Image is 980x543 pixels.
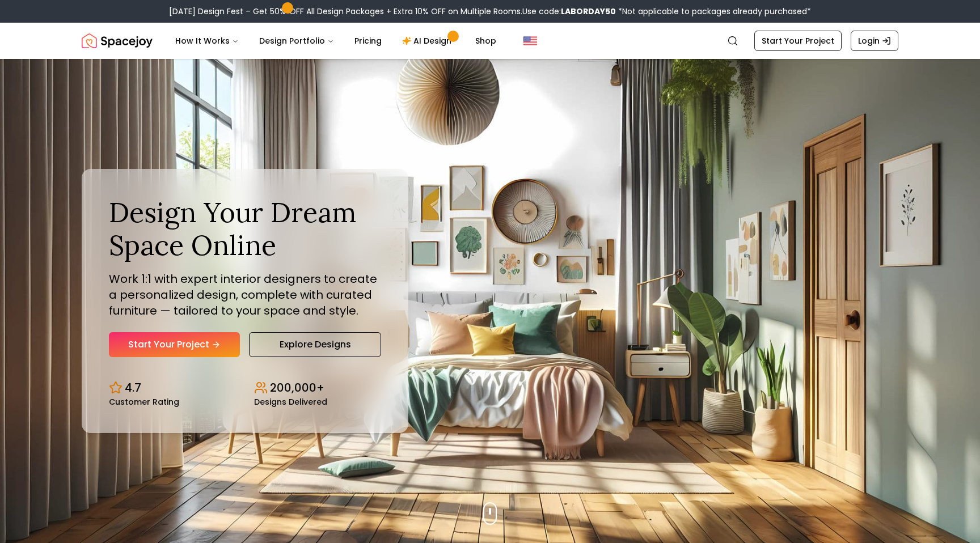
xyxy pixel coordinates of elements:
[345,29,391,52] a: Pricing
[109,371,381,406] div: Design stats
[254,398,327,406] small: Designs Delivered
[82,29,153,52] a: Spacejoy
[166,29,248,52] button: How It Works
[249,332,381,357] a: Explore Designs
[522,6,616,17] span: Use code:
[82,23,898,59] nav: Global
[169,6,811,17] div: [DATE] Design Fest – Get 50% OFF All Design Packages + Extra 10% OFF on Multiple Rooms.
[851,31,898,51] a: Login
[109,332,240,357] a: Start Your Project
[109,271,381,319] p: Work 1:1 with expert interior designers to create a personalized design, complete with curated fu...
[393,29,464,52] a: AI Design
[109,196,381,261] h1: Design Your Dream Space Online
[125,380,141,396] p: 4.7
[523,34,537,48] img: United States
[82,29,153,52] img: Spacejoy Logo
[250,29,343,52] button: Design Portfolio
[109,398,179,406] small: Customer Rating
[466,29,505,52] a: Shop
[616,6,811,17] span: *Not applicable to packages already purchased*
[754,31,842,51] a: Start Your Project
[561,6,616,17] b: LABORDAY50
[166,29,505,52] nav: Main
[270,380,324,396] p: 200,000+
